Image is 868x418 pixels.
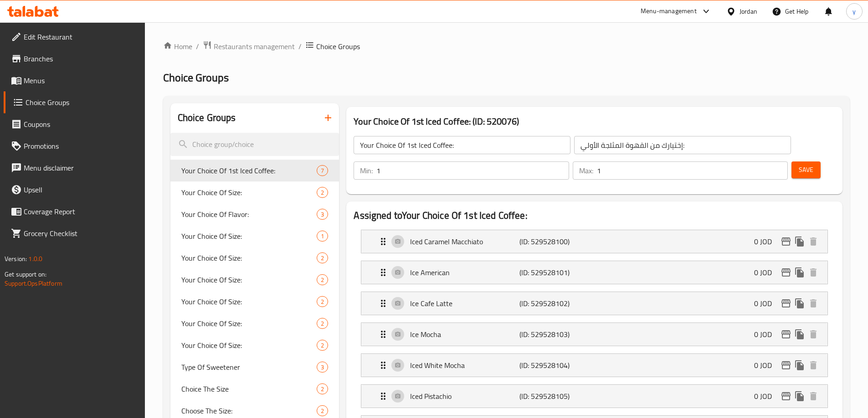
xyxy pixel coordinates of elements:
[793,389,806,403] button: duplicate
[317,187,328,198] div: Choices
[410,267,519,278] p: Ice American
[519,391,592,402] p: (ID: 529528105)
[519,236,592,247] p: (ID: 529528100)
[316,41,360,52] span: Choice Groups
[181,362,317,373] span: Type Of Sweetener
[519,298,592,309] p: (ID: 529528102)
[799,164,813,176] span: Save
[181,318,317,329] span: Your Choice Of Size:
[806,389,820,403] button: delete
[170,247,339,269] div: Your Choice Of Size:2
[793,266,806,279] button: duplicate
[181,274,317,285] span: Your Choice Of Size:
[4,48,145,70] a: Branches
[317,209,328,220] div: Choices
[779,235,793,248] button: edit
[779,358,793,372] button: edit
[754,236,779,247] p: 0 JOD
[4,201,145,222] a: Coverage Report
[317,319,328,328] span: 2
[361,261,827,284] div: Expand
[170,312,339,334] div: Your Choice Of Size:2
[354,350,835,381] li: Expand
[317,274,328,285] div: Choices
[361,354,827,377] div: Expand
[410,391,519,402] p: Iced Pistachio
[178,111,236,125] h2: Choice Groups
[354,381,835,412] li: Expand
[360,165,373,176] p: Min:
[317,296,328,307] div: Choices
[354,114,835,129] h3: Your Choice Of 1st Iced Coffee: (ID: 520076)
[181,209,317,220] span: Your Choice Of Flavor:
[317,318,328,329] div: Choices
[754,391,779,402] p: 0 JOD
[170,269,339,291] div: Your Choice Of Size:2
[806,297,820,310] button: delete
[26,97,138,108] span: Choice Groups
[163,41,192,52] a: Home
[181,252,317,263] span: Your Choice Of Size:
[24,119,138,130] span: Coupons
[24,31,138,42] span: Edit Restaurant
[793,358,806,372] button: duplicate
[317,363,328,372] span: 3
[28,253,42,265] span: 1.0.0
[203,40,295,52] a: Restaurants management
[317,232,328,241] span: 1
[170,181,339,203] div: Your Choice Of Size:2
[317,165,328,176] div: Choices
[354,257,835,288] li: Expand
[5,268,46,280] span: Get support on:
[317,254,328,262] span: 2
[24,184,138,195] span: Upsell
[24,206,138,217] span: Coverage Report
[793,327,806,341] button: duplicate
[4,135,145,157] a: Promotions
[24,228,138,239] span: Grocery Checklist
[779,389,793,403] button: edit
[754,360,779,371] p: 0 JOD
[317,252,328,263] div: Choices
[519,360,592,371] p: (ID: 529528104)
[354,209,835,222] h2: Assigned to Your Choice Of 1st Iced Coffee:
[4,26,145,48] a: Edit Restaurant
[317,407,328,415] span: 2
[170,203,339,225] div: Your Choice Of Flavor:3
[170,225,339,247] div: Your Choice Of Size:1
[170,160,339,181] div: Your Choice Of 1st Iced Coffee:7
[806,327,820,341] button: delete
[317,188,328,197] span: 2
[214,41,295,52] span: Restaurants management
[317,166,328,175] span: 7
[181,296,317,307] span: Your Choice Of Size:
[317,297,328,306] span: 2
[779,297,793,310] button: edit
[793,297,806,310] button: duplicate
[519,329,592,340] p: (ID: 529528103)
[317,340,328,351] div: Choices
[24,75,138,86] span: Menus
[791,161,821,178] button: Save
[579,165,593,176] p: Max:
[181,340,317,351] span: Your Choice Of Size:
[806,358,820,372] button: delete
[181,187,317,198] span: Your Choice Of Size:
[806,235,820,248] button: delete
[354,319,835,350] li: Expand
[354,226,835,257] li: Expand
[754,329,779,340] p: 0 JOD
[806,266,820,279] button: delete
[317,341,328,350] span: 2
[4,179,145,201] a: Upsell
[170,291,339,312] div: Your Choice Of Size:2
[181,165,317,176] span: Your Choice Of 1st Iced Coffee:
[4,113,145,135] a: Coupons
[24,162,138,173] span: Menu disclaimer
[4,91,145,113] a: Choice Groups
[24,53,138,64] span: Branches
[317,210,328,219] span: 3
[298,41,302,52] li: /
[163,40,850,52] nav: breadcrumb
[410,236,519,247] p: Iced Caramel Macchiato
